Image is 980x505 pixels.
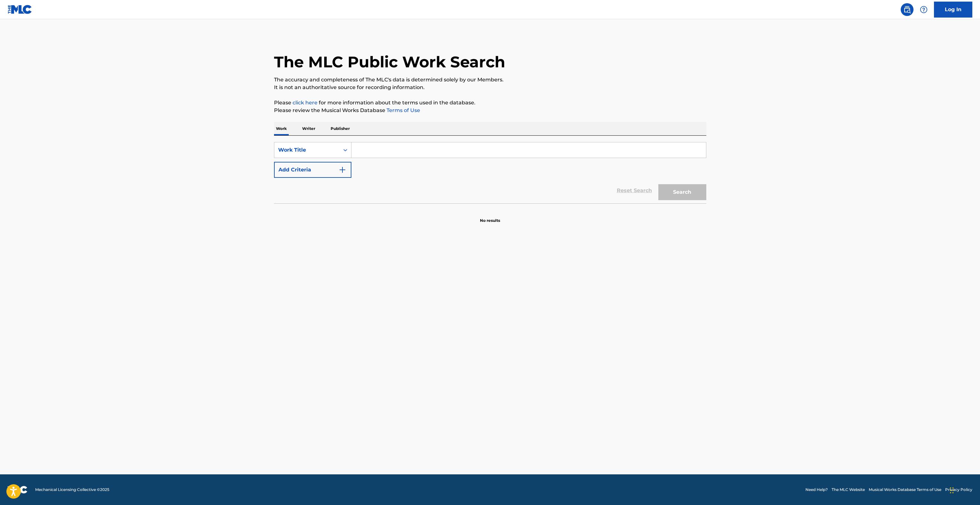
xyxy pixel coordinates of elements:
p: It is not an authoritative source for recording information. [274,84,706,91]
a: click here [293,100,318,106]
a: Terms of Use [385,107,420,113]
p: Please for more information about the terms used in the database. [274,99,706,107]
div: Drag [950,481,954,500]
div: Help [917,3,930,16]
img: MLC Logo [8,5,32,14]
a: The MLC Website [832,487,865,493]
p: The accuracy and completeness of The MLC's data is determined solely by our Members. [274,76,706,84]
p: Writer [300,122,317,135]
iframe: Chat Widget [948,474,980,505]
p: Publisher [329,122,352,135]
button: Add Criteria [274,162,351,178]
div: Work Title [278,146,336,154]
h1: The MLC Public Work Search [274,52,505,72]
form: Search Form [274,142,706,203]
a: Need Help? [805,487,828,493]
a: Privacy Policy [945,487,972,493]
img: help [920,6,928,13]
img: 9d2ae6d4665cec9f34b9.svg [339,166,346,174]
span: Mechanical Licensing Collective © 2025 [35,487,109,493]
a: Musical Works Database Terms of Use [869,487,941,493]
a: Public Search [901,3,913,16]
img: search [903,6,911,13]
p: Work [274,122,289,135]
img: logo [8,486,27,494]
a: Log In [934,2,972,18]
p: No results [480,210,500,223]
p: Please review the Musical Works Database [274,107,706,114]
